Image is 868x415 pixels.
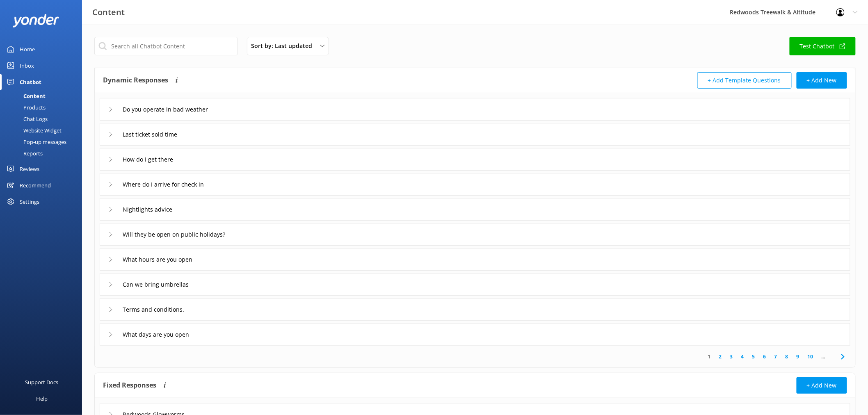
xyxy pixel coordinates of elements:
[5,125,82,136] a: Website Widget
[5,102,46,113] div: Products
[770,353,781,360] a: 7
[737,353,748,360] a: 4
[781,353,793,360] a: 8
[20,161,39,177] div: Reviews
[818,353,829,360] span: ...
[793,353,804,360] a: 9
[5,136,82,148] a: Pop-up messages
[697,72,792,89] button: + Add Template Questions
[790,37,856,55] a: Test Chatbot
[251,41,317,50] span: Sort by: Last updated
[748,353,759,360] a: 5
[103,72,168,89] h4: Dynamic Responses
[103,377,156,394] h4: Fixed Responses
[5,148,43,159] div: Reports
[20,74,41,90] div: Chatbot
[20,41,35,57] div: Home
[36,390,48,407] div: Help
[5,113,48,125] div: Chat Logs
[94,37,238,55] input: Search all Chatbot Content
[5,90,82,102] a: Content
[759,353,770,360] a: 6
[804,353,818,360] a: 10
[20,194,39,210] div: Settings
[5,148,82,159] a: Reports
[797,377,847,394] button: + Add New
[20,57,34,74] div: Inbox
[5,125,62,136] div: Website Widget
[5,113,82,125] a: Chat Logs
[715,353,726,360] a: 2
[704,353,715,360] a: 1
[12,14,59,27] img: yonder-white-logo.png
[25,374,59,390] div: Support Docs
[5,136,66,148] div: Pop-up messages
[797,72,847,89] button: + Add New
[5,102,82,113] a: Products
[5,90,46,102] div: Content
[726,353,737,360] a: 3
[92,6,125,19] h3: Content
[20,177,51,194] div: Recommend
